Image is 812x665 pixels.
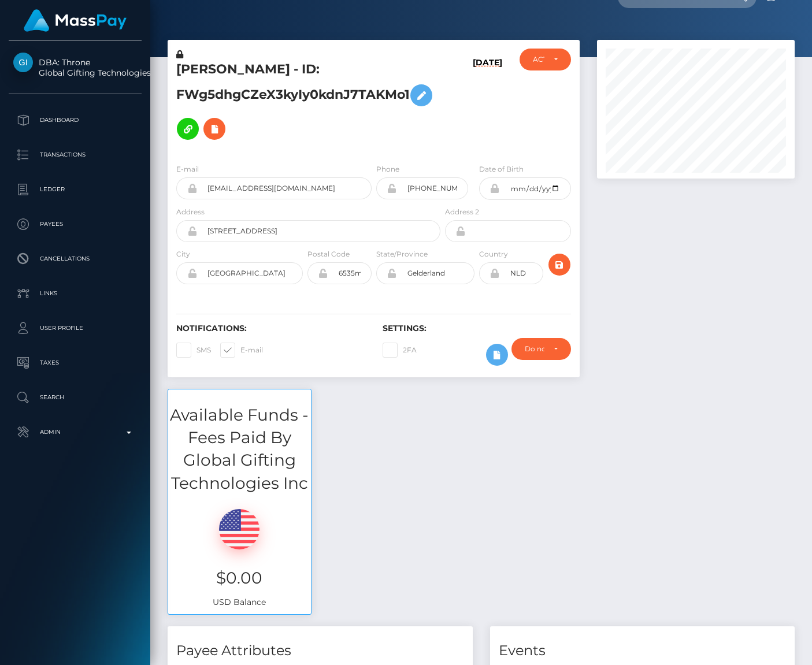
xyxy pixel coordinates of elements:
p: Dashboard [13,112,137,129]
label: SMS [176,343,211,358]
p: Payees [13,216,137,233]
a: Dashboard [9,106,142,135]
label: Postal Code [307,249,350,259]
button: ACTIVE [520,49,571,70]
p: Ledger [13,181,137,198]
h6: Notifications: [176,324,365,333]
a: Admin [9,418,142,447]
h6: [DATE] [473,58,502,150]
a: Taxes [9,348,142,377]
img: USD.png [219,509,259,549]
label: State/Province [376,249,428,259]
p: Admin [13,423,137,441]
h5: [PERSON_NAME] - ID: FWg5dhgCZeX3kyIy0kdnJ7TAKMo1 [176,61,434,146]
h3: $0.00 [177,567,302,589]
h4: Events [499,641,787,661]
div: USD Balance [168,495,311,614]
label: E-mail [220,343,263,358]
label: Date of Birth [479,164,524,174]
p: Transactions [13,146,137,164]
h4: Payee Attributes [176,641,464,661]
h3: Available Funds - Fees Paid By Global Gifting Technologies Inc [168,404,311,495]
a: Search [9,383,142,412]
a: Ledger [9,175,142,204]
img: Global Gifting Technologies Inc [13,53,33,72]
label: Country [479,249,508,259]
p: Links [13,285,137,302]
label: Address 2 [445,207,479,217]
img: MassPay Logo [24,9,127,32]
a: Transactions [9,140,142,169]
a: Links [9,279,142,308]
h6: Settings: [383,324,572,333]
div: ACTIVE [533,55,544,64]
a: Cancellations [9,244,142,273]
a: Payees [9,210,142,239]
label: E-mail [176,164,199,174]
label: City [176,249,190,259]
label: 2FA [383,343,417,358]
div: Do not require [525,344,545,354]
button: Do not require [511,338,572,360]
p: Cancellations [13,250,137,268]
label: Address [176,207,205,217]
a: User Profile [9,314,142,343]
span: DBA: Throne Global Gifting Technologies Inc [9,57,142,78]
p: Taxes [13,354,137,371]
p: User Profile [13,320,137,337]
p: Search [13,389,137,406]
label: Phone [376,164,399,174]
